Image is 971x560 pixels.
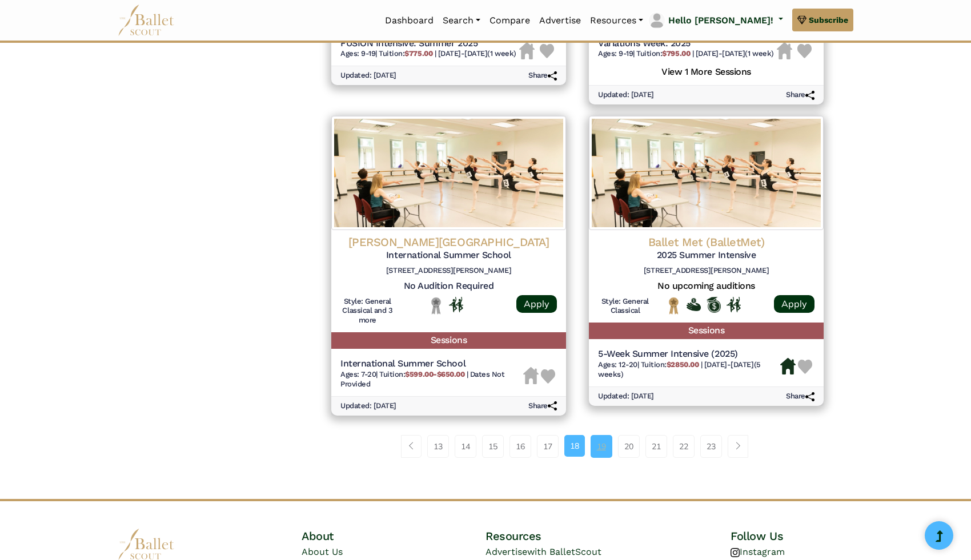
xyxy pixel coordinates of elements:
[302,529,424,543] h4: About
[731,546,785,557] a: Instagram
[482,435,504,458] a: 15
[340,297,395,326] h6: Style: General Classical and 3 more
[118,529,175,560] img: logo
[731,548,740,557] img: instagram logo
[618,435,640,458] a: 20
[405,370,464,378] b: $599.00-$650.00
[340,370,523,389] h6: | |
[438,49,516,58] span: [DATE]-[DATE] (1 week)
[523,367,539,384] img: Housing Unavailable
[648,11,783,30] a: profile picture Hello [PERSON_NAME]!
[340,235,557,249] h4: [PERSON_NAME][GEOGRAPHIC_DATA]
[541,369,555,384] img: Heart
[516,295,557,313] a: Apply
[509,435,531,458] a: 16
[340,71,396,80] h6: Updated: [DATE]
[535,9,585,33] a: Advertise
[540,44,554,58] img: Heart
[598,392,654,401] h6: Updated: [DATE]
[667,360,699,369] b: $2850.00
[340,38,516,50] h5: FUSION Intensive: Summer 2025
[700,435,722,458] a: 23
[340,358,523,370] h5: International Summer School
[598,348,780,360] h5: 5-Week Summer Intensive (2025)
[798,360,812,374] img: Heart
[598,90,654,100] h6: Updated: [DATE]
[598,360,637,369] span: Ages: 12-20
[528,71,557,80] h6: Share
[340,280,557,292] h5: No Audition Required
[340,249,557,261] h5: International Summer School
[780,358,796,375] img: Housing Available
[340,401,396,411] h6: Updated: [DATE]
[641,360,701,369] span: Tuition:
[485,529,669,543] h4: Resources
[774,295,814,313] a: Apply
[404,49,432,58] b: $775.00
[792,9,853,31] a: Subscribe
[797,14,807,26] img: gem.svg
[379,49,434,58] span: Tuition:
[485,9,535,33] a: Compare
[687,298,701,311] img: Offers Financial Aid
[598,38,774,50] h5: Variations Week: 2025
[598,280,814,292] h5: No upcoming auditions
[427,435,449,458] a: 13
[662,49,690,58] b: $795.00
[401,435,755,458] nav: Page navigation example
[589,116,824,230] img: Logo
[598,63,814,78] h5: View 1 More Sessions
[340,49,516,59] h6: | |
[455,435,476,458] a: 14
[380,9,438,33] a: Dashboard
[598,249,814,261] h5: 2025 Summer Intensive
[667,297,681,315] img: National
[438,9,485,33] a: Search
[589,323,824,339] h5: Sessions
[598,49,774,59] h6: | |
[585,9,648,33] a: Resources
[696,49,774,58] span: [DATE]-[DATE] (1 week)
[485,546,601,557] a: Advertisewith BalletScout
[340,266,557,276] h6: [STREET_ADDRESS][PERSON_NAME]
[331,332,566,349] h5: Sessions
[636,49,692,58] span: Tuition:
[340,370,505,388] span: Dates Not Provided
[809,14,848,26] span: Subscribe
[598,266,814,276] h6: [STREET_ADDRESS][PERSON_NAME]
[598,49,633,58] span: Ages: 9-19
[598,297,652,316] h6: Style: General Classical
[527,546,601,557] span: with BalletScout
[331,116,566,230] img: Logo
[528,401,557,411] h6: Share
[340,370,376,378] span: Ages: 7-20
[645,435,667,458] a: 21
[429,297,443,315] img: Local
[449,297,463,312] img: In Person
[727,297,741,312] img: In Person
[379,370,467,378] span: Tuition:
[564,435,585,457] a: 18
[519,42,535,59] img: Housing Unavailable
[797,44,812,58] img: Heart
[537,435,559,458] a: 17
[731,529,853,543] h4: Follow Us
[777,42,792,59] img: Housing Unavailable
[668,13,773,28] p: Hello [PERSON_NAME]!
[649,13,665,29] img: profile picture
[598,360,780,380] h6: | |
[598,360,761,378] span: [DATE]-[DATE] (5 weeks)
[340,49,375,58] span: Ages: 9-19
[786,392,814,401] h6: Share
[673,435,695,458] a: 22
[302,546,343,557] a: About Us
[598,235,814,249] h4: Ballet Met (BalletMet)
[707,297,721,313] img: Offers Scholarship
[591,435,612,458] a: 19
[786,90,814,100] h6: Share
